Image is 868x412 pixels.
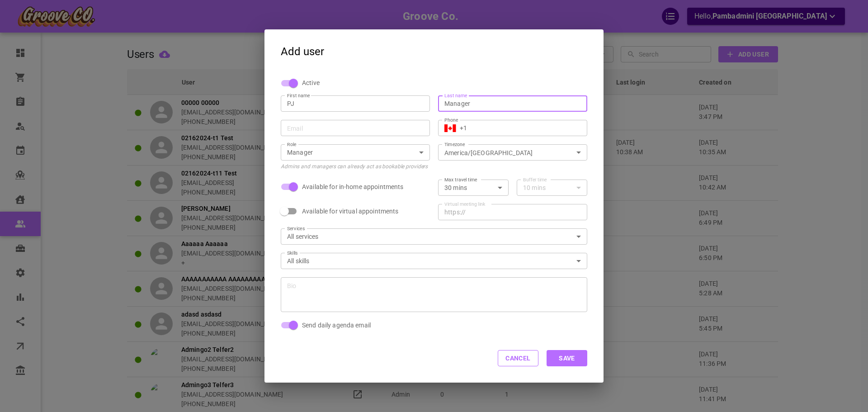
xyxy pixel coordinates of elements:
[287,141,297,148] label: Role
[302,321,371,330] span: Send daily agenda email
[523,176,547,183] label: Buffer time
[302,207,398,216] span: Available for virtual appointments
[444,117,458,123] label: Phone
[572,146,585,159] button: Open
[547,350,587,366] button: Save
[498,350,538,366] button: Cancel
[444,121,456,135] button: Select country
[444,92,467,99] label: Last name
[302,78,320,87] span: Active
[287,250,298,256] label: Skills
[287,92,310,99] label: First name
[523,183,581,192] div: 10 mins
[444,176,477,183] label: Max travel time
[460,123,581,133] input: +1 (702) 123-4567
[281,163,428,170] span: Admins and managers can already act as bookable providers
[287,148,424,157] div: Manager
[287,232,581,241] div: All services
[281,46,324,57] h3: Add user
[287,225,305,232] label: Services
[287,256,581,265] div: All skills
[444,208,466,217] p: https://
[444,183,502,192] div: 30 mins
[444,141,465,148] label: Timezone
[302,182,403,191] span: Available for in-home appointments
[444,201,485,208] label: Virtual meeting link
